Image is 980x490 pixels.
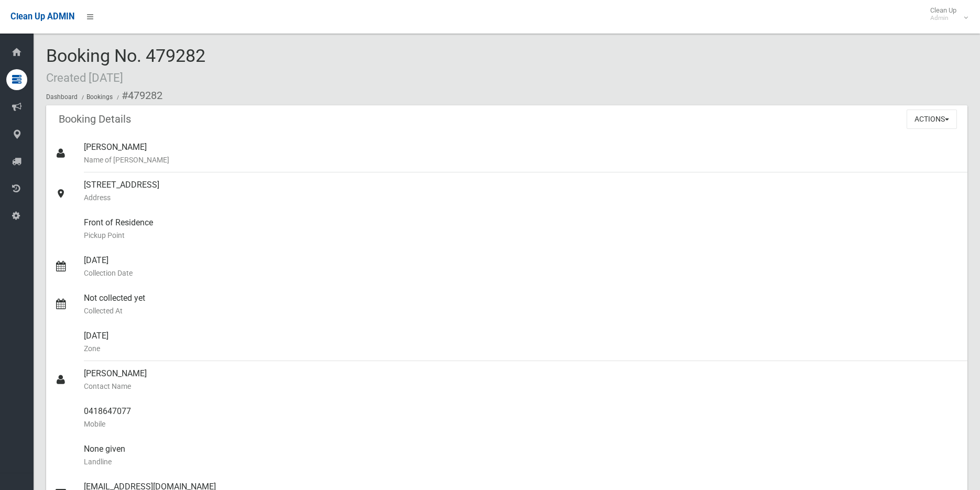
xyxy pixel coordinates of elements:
div: [STREET_ADDRESS] [84,172,959,210]
small: Admin [930,14,956,22]
small: Pickup Point [84,229,959,242]
div: Not collected yet [84,286,959,323]
a: Dashboard [46,93,78,101]
div: None given [84,437,959,474]
small: Mobile [84,418,959,430]
li: #479282 [114,86,162,105]
small: Name of [PERSON_NAME] [84,154,959,166]
small: Contact Name [84,380,959,393]
div: Front of Residence [84,210,959,248]
small: Landline [84,455,959,468]
button: Actions [907,110,957,129]
span: Booking No. 479282 [46,45,205,86]
small: Collected At [84,304,959,317]
header: Booking Details [46,109,144,129]
small: Address [84,191,959,204]
span: Clean Up ADMIN [10,12,74,21]
small: Zone [84,342,959,355]
div: 0418647077 [84,399,959,437]
a: Bookings [86,93,113,101]
div: [DATE] [84,323,959,361]
div: [PERSON_NAME] [84,361,959,399]
div: [PERSON_NAME] [84,135,959,172]
small: Created [DATE] [46,71,123,84]
small: Collection Date [84,267,959,279]
div: [DATE] [84,248,959,286]
span: Clean Up [925,6,967,22]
